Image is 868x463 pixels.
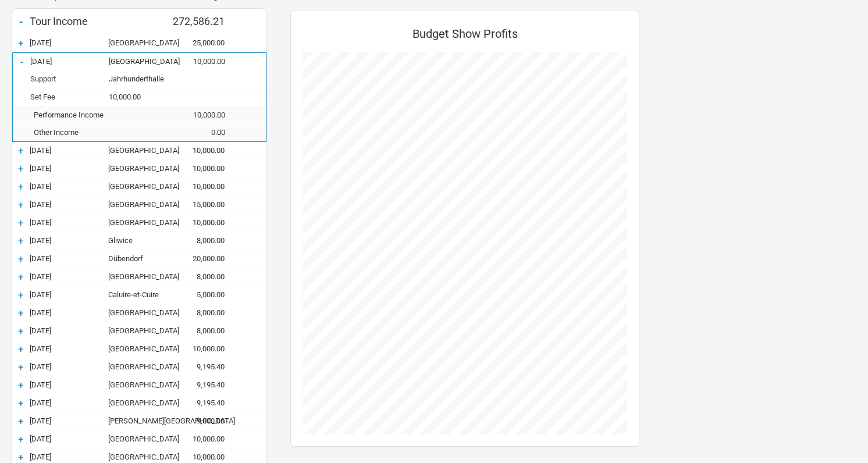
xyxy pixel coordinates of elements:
div: 9,195.40 [166,362,236,371]
div: + [12,379,30,391]
div: - [13,56,30,67]
div: 01-Nov-25 [30,398,108,407]
div: Other Income [30,128,167,137]
div: 15-Oct-25 [30,182,108,191]
div: + [12,325,30,337]
div: 8,000.00 [166,308,236,317]
div: Milan [108,272,166,281]
div: + [12,307,30,319]
div: + [12,235,30,247]
div: + [12,271,30,283]
div: Amsterdam [108,344,166,353]
div: 31-Oct-25 [30,380,108,389]
div: 10,000.00 [166,146,236,155]
div: 10,000.00 [167,57,237,66]
div: Manchester [108,380,166,389]
div: 23-Oct-25 [30,290,108,299]
div: 18-Oct-25 [30,218,108,227]
div: 12-Oct-25 [30,146,108,155]
div: Jahrhunderthalle [109,74,167,83]
div: + [12,415,30,427]
div: Tour Income [30,15,166,27]
div: 9,195.40 [166,398,236,407]
div: Budapest [108,164,166,173]
div: Support [30,74,109,83]
div: + [12,37,30,49]
div: 9,000.00 [166,416,236,425]
div: Dübendorf [108,254,166,263]
div: + [12,397,30,409]
div: Performance Income [30,111,167,119]
div: 0.00 [167,128,237,137]
div: 05-Nov-25 [30,453,108,461]
div: 10,000.00 [166,344,236,353]
div: 10,000.00 [166,434,236,443]
div: 10,000.00 [109,92,167,101]
div: 10-Oct-25 [30,38,108,47]
div: + [12,181,30,193]
div: 11-Oct-25 [30,57,109,66]
div: Frankfurt am Main [109,57,167,66]
div: Paris [108,326,166,335]
div: 5,000.00 [166,290,236,299]
div: 10,000.00 [166,182,236,191]
div: + [12,163,30,174]
div: Leipzig [108,453,166,461]
div: + [12,451,30,463]
div: Wolverhampton [108,362,166,371]
div: Prague [108,218,166,227]
div: 8,000.00 [166,272,236,281]
div: 15,000.00 [166,200,236,209]
div: + [12,253,30,265]
div: Vienna [108,182,166,191]
div: 30-Oct-25 [30,362,108,371]
div: 27-Oct-25 [30,326,108,335]
div: 9,195.40 [166,380,236,389]
div: London [108,398,166,407]
div: + [12,199,30,211]
div: + [12,361,30,373]
div: Caluire-et-Cuire [108,290,166,299]
div: 19-Oct-25 [30,236,108,245]
div: 03-Nov-25 [30,416,108,425]
div: + [12,217,30,229]
div: + [12,289,30,301]
div: 22-Oct-25 [30,272,108,281]
div: 8,000.00 [166,236,236,245]
div: 28-Oct-25 [30,344,108,353]
div: 272,586.21 [166,15,236,27]
div: 25-Oct-25 [30,308,108,317]
div: Set Fee [30,92,109,101]
div: Budget Show Profits [303,22,627,52]
div: Madrid [108,308,166,317]
div: + [12,145,30,156]
div: Munich [108,146,166,155]
div: + [12,433,30,445]
div: 21-Oct-25 [30,254,108,263]
div: Berlin [108,200,166,209]
div: 17-Oct-25 [30,200,108,209]
div: Stuttgart [108,38,166,47]
div: Gliwice [108,236,166,245]
div: 10,000.00 [167,111,237,119]
div: Esch-sur-Alzette [108,416,166,425]
div: 25,000.00 [166,38,236,47]
div: 10,000.00 [166,164,236,173]
div: 10,000.00 [166,453,236,461]
div: 10,000.00 [166,218,236,227]
div: 8,000.00 [166,326,236,335]
div: + [12,343,30,355]
div: Bruxelles [108,434,166,443]
div: 14-Oct-25 [30,164,108,173]
div: 20,000.00 [166,254,236,263]
div: - [12,13,30,30]
div: 04-Nov-25 [30,434,108,443]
